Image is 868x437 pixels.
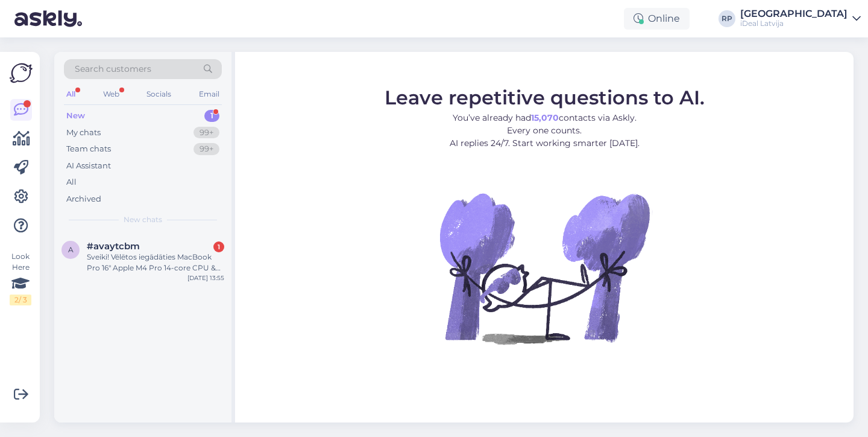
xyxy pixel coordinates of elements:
[436,159,653,377] img: No Chat active
[66,110,85,122] div: New
[193,143,219,155] div: 99+
[213,241,224,252] div: 1
[719,10,735,27] div: RP
[10,295,31,305] div: 2 / 3
[740,9,848,19] div: [GEOGRAPHIC_DATA]
[385,86,705,109] span: Leave repetitive questions to AI.
[193,127,219,139] div: 99+
[10,251,31,305] div: Look Here
[385,112,705,150] p: You’ve already had contacts via Askly. Every one counts. AI replies 24/7. Start working smarter [...
[64,86,78,102] div: All
[740,19,848,28] div: iDeal Latvija
[204,110,219,122] div: 1
[68,245,74,254] span: a
[531,112,559,123] b: 15,070
[624,8,690,30] div: Online
[197,86,222,102] div: Email
[187,273,224,282] div: [DATE] 13:55
[66,176,77,188] div: All
[124,214,162,225] span: New chats
[66,160,111,172] div: AI Assistant
[66,143,111,155] div: Team chats
[87,252,224,273] div: Sveiki! Vēlētos iegādāties MacBook Pro 16" Apple M4 Pro 14‑core CPU & 20‑core GPU 24GB/512GB Silv...
[66,193,101,205] div: Archived
[144,86,174,102] div: Socials
[101,86,122,102] div: Web
[10,62,33,85] img: Askly Logo
[75,63,151,75] span: Search customers
[87,241,140,252] span: #avaytcbm
[740,9,861,28] a: [GEOGRAPHIC_DATA]iDeal Latvija
[66,127,101,139] div: My chats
